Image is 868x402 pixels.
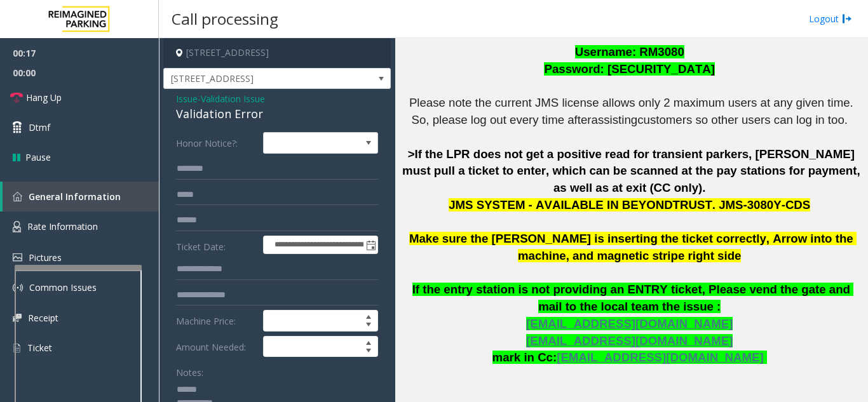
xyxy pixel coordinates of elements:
a: General Information [3,182,159,211]
span: Toggle popup [363,236,377,254]
span: - [198,93,265,105]
span: [STREET_ADDRESS] [164,69,345,89]
span: Username: RM3080 [575,45,684,58]
a: [EMAIL_ADDRESS][DOMAIN_NAME] [526,319,733,330]
span: Password: [SECURITY_DATA] [544,62,714,76]
img: 'icon' [13,221,21,232]
label: Honor Notice?: [173,132,260,154]
a: [EMAIL_ADDRESS][DOMAIN_NAME] [557,353,763,363]
span: Increase value [360,337,377,347]
span: JMS SYSTEM - AVAILABLE IN BEYONDTRUST. JMS-3080Y-CDS [449,198,810,211]
a: [EMAIL_ADDRESS][DOMAIN_NAME] [526,337,733,347]
span: Decrease value [360,321,377,331]
label: Notes: [176,361,203,379]
h4: [STREET_ADDRESS] [163,38,391,68]
img: 'icon' [13,314,22,322]
span: assisting [592,113,638,126]
span: If the entry station is not providing an ENTRY ticket, Please vend the gate and mail to the local... [412,283,854,313]
span: Validation Issue [201,92,265,105]
span: [EMAIL_ADDRESS][DOMAIN_NAME] [557,351,763,364]
span: General Information [29,191,121,203]
label: Ticket Date: [173,236,260,255]
span: Please note the current JMS license allows only 2 maximum users at any given time. So, please log... [409,96,857,126]
label: Amount Needed: [173,336,260,358]
span: Pause [25,151,51,164]
span: Rate Information [27,220,98,232]
img: 'icon' [13,342,21,354]
img: 'icon' [13,253,22,262]
span: Issue [176,92,198,105]
img: 'icon' [13,283,23,293]
span: Decrease value [360,347,377,357]
div: Validation Error [176,105,378,123]
span: Hang Up [26,91,62,104]
span: Pictures [29,251,62,264]
span: Make sure the [PERSON_NAME] is inserting the ticket correctly, Arrow into the machine, and magnet... [409,232,857,262]
img: 'icon' [13,192,22,201]
span: Dtmf [29,121,50,134]
span: mark in Cc: [492,351,557,364]
a: Logout [809,12,852,25]
img: logout [842,12,852,25]
label: Machine Price: [173,310,260,332]
span: [EMAIL_ADDRESS][DOMAIN_NAME] [526,334,733,347]
span: customers so other users can log in too. [637,113,848,126]
h3: Call processing [165,3,285,34]
span: [EMAIL_ADDRESS][DOMAIN_NAME] [526,317,733,330]
span: >If the LPR does not get a positive read for transient parkers, [PERSON_NAME] must pull a ticket ... [402,147,864,194]
span: Increase value [360,311,377,321]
